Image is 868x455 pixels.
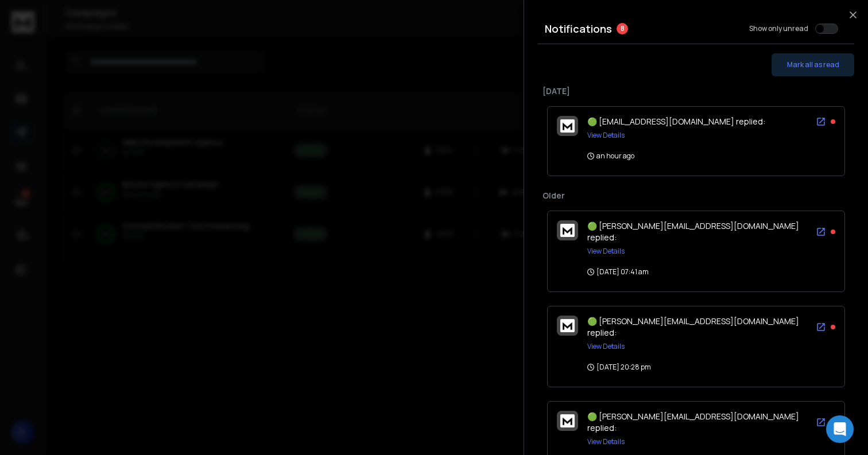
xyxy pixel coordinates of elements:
button: View Details [587,342,625,351]
img: logo [560,224,575,237]
button: View Details [587,131,625,140]
span: 🟢 [PERSON_NAME][EMAIL_ADDRESS][DOMAIN_NAME] replied: [587,411,799,433]
span: 8 [617,23,628,34]
div: Open Intercom Messenger [826,415,854,443]
p: Older [542,190,850,201]
span: 🟢 [PERSON_NAME][EMAIL_ADDRESS][DOMAIN_NAME] replied: [587,220,799,243]
p: [DATE] 07:41 am [587,267,649,277]
label: Show only unread [749,24,808,33]
img: logo [560,414,575,427]
button: Mark all as read [772,53,854,76]
img: logo [560,119,575,133]
img: logo [560,319,575,332]
span: Mark all as read [787,60,839,69]
h3: Notifications [545,21,612,37]
p: an hour ago [587,151,634,161]
button: View Details [587,437,625,446]
p: [DATE] 20:28 pm [587,363,651,372]
span: 🟢 [PERSON_NAME][EMAIL_ADDRESS][DOMAIN_NAME] replied: [587,316,799,338]
button: View Details [587,247,625,256]
p: [DATE] [542,85,850,97]
span: 🟢 [EMAIL_ADDRESS][DOMAIN_NAME] replied: [587,116,765,127]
